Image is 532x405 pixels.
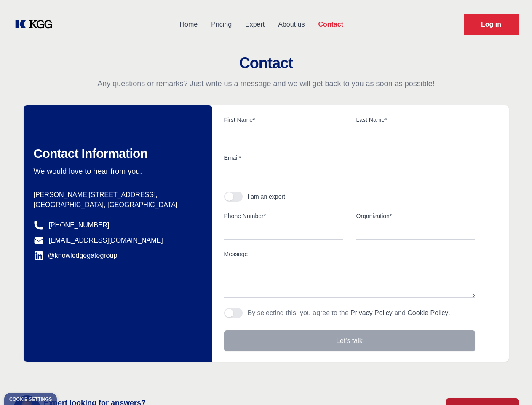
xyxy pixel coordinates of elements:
a: [EMAIL_ADDRESS][DOMAIN_NAME] [49,235,163,246]
iframe: Chat Widget [490,364,532,405]
h2: Contact [10,55,522,72]
a: Request Demo [464,14,519,35]
div: Cookie settings [9,397,52,402]
label: Last Name* [356,116,475,124]
p: We would love to hear from you. [34,166,199,176]
label: Email* [224,154,475,162]
a: About us [271,13,311,35]
a: Contact [311,13,350,35]
a: Cookie Policy [407,309,448,316]
a: [PHONE_NUMBER] [49,220,110,230]
a: Privacy Policy [350,309,393,316]
a: @knowledgegategroup [34,251,118,261]
button: Let's talk [224,330,475,351]
div: I am an expert [248,192,286,201]
a: Home [173,13,204,35]
a: Expert [238,13,271,35]
p: Any questions or remarks? Just write us a message and we will get back to you as soon as possible! [10,78,522,89]
label: Organization* [356,212,475,220]
p: [GEOGRAPHIC_DATA], [GEOGRAPHIC_DATA] [34,200,199,210]
h2: Contact Information [34,146,199,161]
label: First Name* [224,116,343,124]
p: By selecting this, you agree to the and . [248,308,450,318]
label: Phone Number* [224,212,343,220]
a: KOL Knowledge Platform: Talk to Key External Experts (KEE) [13,18,59,31]
a: Pricing [204,13,238,35]
p: [PERSON_NAME][STREET_ADDRESS], [34,190,199,200]
label: Message [224,250,475,258]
